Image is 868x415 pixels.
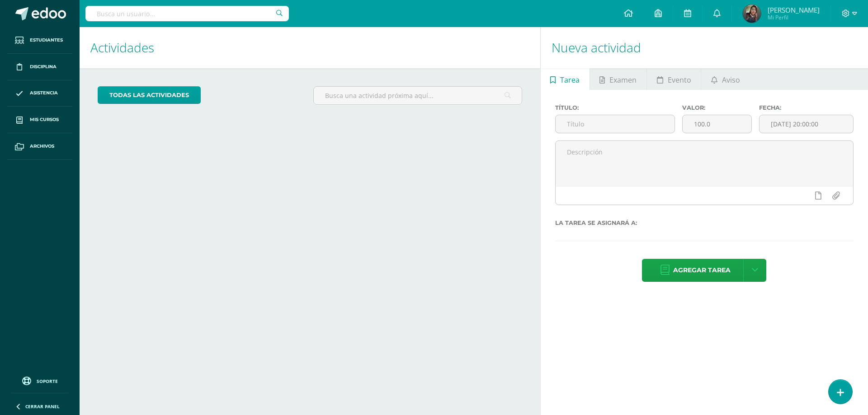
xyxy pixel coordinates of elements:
[11,374,69,387] a: Soporte
[7,27,72,54] a: Estudiantes
[590,68,646,90] a: Examen
[30,89,58,97] span: Asistencia
[609,69,637,91] span: Examen
[555,219,854,226] label: La tarea se asignará a:
[541,68,590,90] a: Tarea
[85,6,289,21] input: Busca un usuario...
[682,104,751,111] label: Valor:
[555,104,675,111] label: Título:
[683,115,751,133] input: Puntos máximos
[759,115,853,133] input: Fecha de entrega
[30,116,59,123] span: Mis cursos
[560,69,580,91] span: Tarea
[7,80,72,107] a: Asistencia
[7,107,72,133] a: Mis cursos
[7,54,72,80] a: Disciplina
[768,14,820,21] span: Mi Perfil
[552,27,857,68] h1: Nueva actividad
[30,37,63,44] span: Estudiantes
[722,69,740,91] span: Aviso
[7,133,72,160] a: Archivos
[743,5,761,23] img: f0e68a23fbcd897634a5ac152168984d.png
[30,63,57,70] span: Disciplina
[556,115,675,133] input: Título
[37,378,58,384] span: Soporte
[314,87,521,104] input: Busca una actividad próxima aquí...
[668,69,691,91] span: Evento
[30,143,54,150] span: Archivos
[647,68,701,90] a: Evento
[768,5,820,14] span: [PERSON_NAME]
[90,27,529,68] h1: Actividades
[701,68,750,90] a: Aviso
[673,259,731,281] span: Agregar tarea
[25,403,60,410] span: Cerrar panel
[98,86,201,104] a: todas las Actividades
[759,104,854,111] label: Fecha:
